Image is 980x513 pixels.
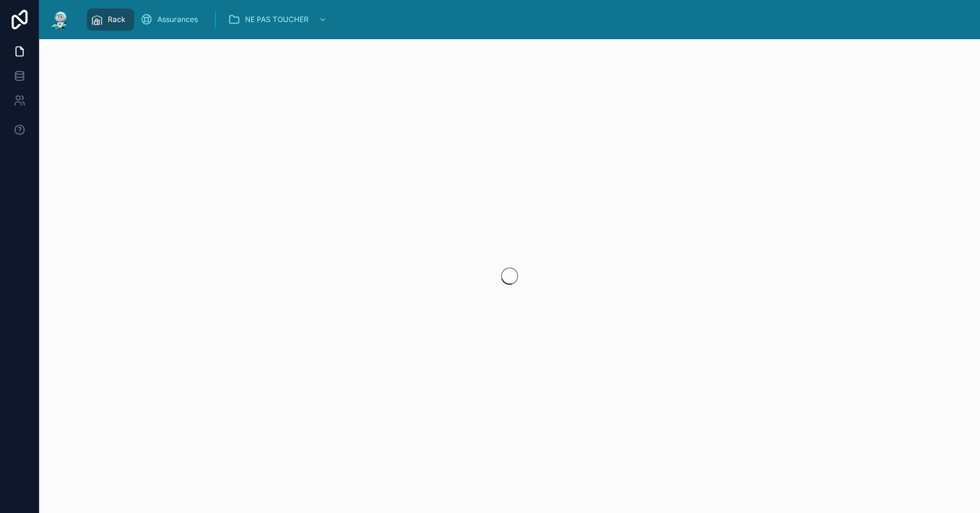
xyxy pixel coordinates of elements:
[108,15,126,24] span: Rack
[157,15,198,24] span: Assurances
[137,9,206,31] a: Assurances
[245,15,309,24] span: NE PAS TOUCHER
[224,9,333,31] a: NE PAS TOUCHER
[87,9,134,31] a: Rack
[49,10,71,29] img: App logo
[81,6,970,33] div: scrollable content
